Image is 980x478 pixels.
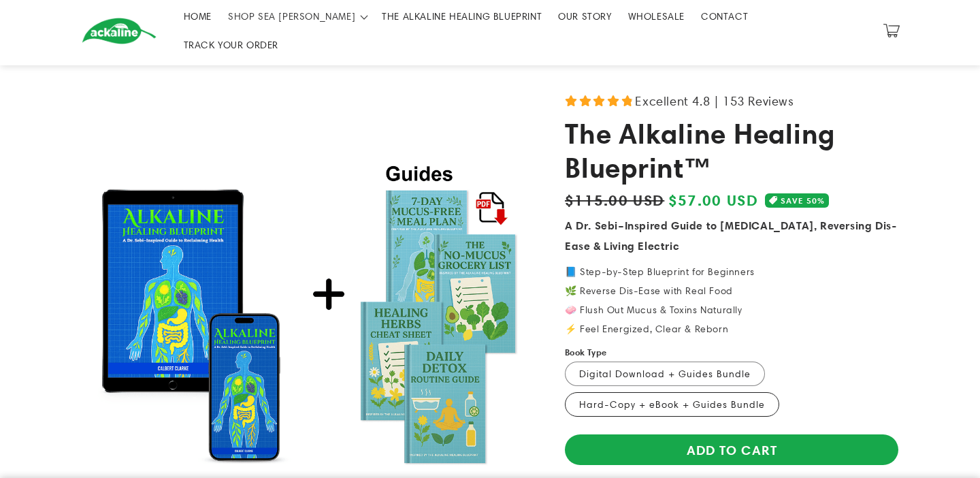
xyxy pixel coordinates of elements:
[628,10,685,22] span: WHOLESALE
[565,219,896,253] strong: A Dr. Sebi–Inspired Guide to [MEDICAL_DATA], Reversing Dis-Ease & Living Electric
[668,189,758,212] span: $57.00 USD
[565,189,664,211] s: $115.00 USD
[565,392,779,417] label: Hard-Copy + eBook + Guides Bundle
[693,2,756,31] a: CONTACT
[176,31,287,59] a: TRACK YOUR ORDER
[781,193,825,208] span: SAVE 50%
[635,90,794,112] span: Excellent 4.8 | 153 Reviews
[620,2,693,31] a: WHOLESALE
[565,116,898,185] h1: The Alkaline Healing Blueprint™
[558,10,611,22] span: OUR STORY
[82,18,157,44] img: Ackaline
[184,10,212,22] span: HOME
[701,10,748,22] span: CONTACT
[220,2,374,31] summary: SHOP SEA [PERSON_NAME]
[565,267,898,334] p: 📘 Step-by-Step Blueprint for Beginners 🌿 Reverse Dis-Ease with Real Food 🧼 Flush Out Mucus & Toxi...
[374,2,550,31] a: THE ALKALINE HEALING BLUEPRINT
[228,10,355,22] span: SHOP SEA [PERSON_NAME]
[184,39,279,51] span: TRACK YOUR ORDER
[176,2,220,31] a: HOME
[550,2,619,31] a: OUR STORY
[382,10,542,22] span: THE ALKALINE HEALING BLUEPRINT
[565,346,607,360] label: Book Type
[565,434,898,465] button: Add to cart
[565,362,765,386] label: Digital Download + Guides Bundle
